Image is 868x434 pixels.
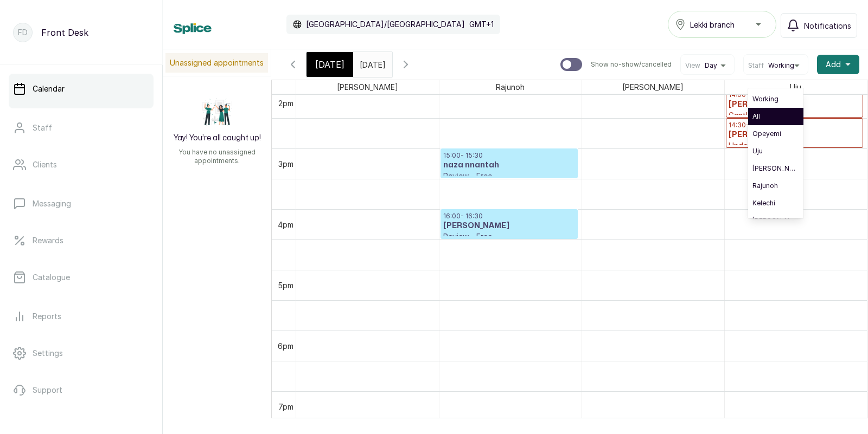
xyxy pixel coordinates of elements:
[768,61,794,70] span: Working
[752,112,799,121] span: All
[685,61,700,70] span: View
[729,90,861,99] p: 14:00 - 14:30
[33,272,70,283] p: Catalogue
[752,147,799,156] span: Uju
[685,61,730,70] button: ViewDay
[33,348,63,359] p: Settings
[9,375,154,405] a: Support
[752,129,799,138] span: Opeyemi
[18,27,28,38] p: FD
[276,280,296,291] div: 5pm
[9,262,154,293] a: Catalogue
[690,19,735,30] span: Lekki branch
[752,216,799,225] span: [PERSON_NAME]
[9,301,154,332] a: Reports
[33,235,63,246] p: Rewards
[335,80,400,94] span: [PERSON_NAME]
[729,110,861,121] p: Gentle man laser
[9,225,154,256] a: Rewards
[276,219,296,230] div: 4pm
[826,59,841,70] span: Add
[276,340,296,352] div: 6pm
[469,19,494,30] p: GMT+1
[41,26,88,39] p: Front Desk
[9,189,154,219] a: Messaging
[443,151,575,160] p: 15:00 - 15:30
[804,20,851,31] span: Notifications
[748,61,803,70] button: StaffWorking
[33,198,71,209] p: Messaging
[752,199,799,208] span: Kelechi
[729,99,861,110] h3: [PERSON_NAME]
[306,19,465,30] p: [GEOGRAPHIC_DATA]/[GEOGRAPHIC_DATA]
[752,95,799,103] span: Working
[315,58,344,71] span: [DATE]
[443,221,575,231] h3: [PERSON_NAME]
[9,113,154,143] a: Staff
[276,98,296,109] div: 2pm
[817,55,859,74] button: Add
[174,133,261,144] h2: Yay! You’re all caught up!
[729,129,861,140] h3: [PERSON_NAME]
[9,150,154,180] a: Clients
[668,11,776,38] button: Lekki branch
[748,61,764,70] span: Staff
[276,158,296,170] div: 3pm
[33,83,65,94] p: Calendar
[443,231,575,242] p: Review - Free
[705,61,717,70] span: Day
[307,52,353,77] div: [DATE]
[9,338,154,368] a: Settings
[443,160,575,171] h3: naza nnantah
[620,80,686,94] span: [PERSON_NAME]
[729,140,861,151] p: Under arm laser
[443,171,575,182] p: Review - Free
[494,80,527,94] span: Rajunoh
[33,159,57,170] p: Clients
[33,385,62,396] p: Support
[165,53,268,73] p: Unassigned appointments
[752,182,799,190] span: Rajunoh
[169,148,265,165] p: You have no unassigned appointments.
[781,13,857,38] button: Notifications
[748,88,803,218] ul: StaffWorking
[276,401,296,412] div: 7pm
[591,60,672,69] p: Show no-show/cancelled
[9,74,154,104] a: Calendar
[33,122,52,133] p: Staff
[33,311,61,322] p: Reports
[752,164,799,173] span: [PERSON_NAME]
[729,121,861,129] p: 14:30 - 15:00
[788,80,803,94] span: Uju
[443,212,575,221] p: 16:00 - 16:30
